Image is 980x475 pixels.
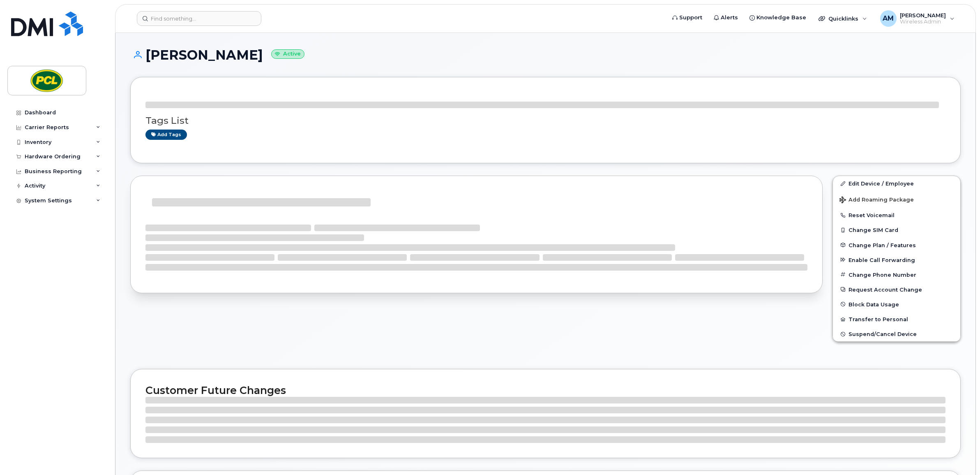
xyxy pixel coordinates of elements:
[833,282,960,297] button: Request Account Change
[833,208,960,222] button: Reset Voicemail
[833,312,960,327] button: Transfer to Personal
[145,384,945,396] h2: Customer Future Changes
[833,238,960,253] button: Change Plan / Features
[833,267,960,282] button: Change Phone Number
[130,48,961,62] h1: [PERSON_NAME]
[833,222,960,237] button: Change SIM Card
[849,242,916,248] span: Change Plan / Features
[849,331,917,337] span: Suspend/Cancel Device
[833,176,960,191] a: Edit Device / Employee
[833,327,960,341] button: Suspend/Cancel Device
[145,116,945,126] h3: Tags List
[839,197,914,204] span: Add Roaming Package
[833,191,960,208] button: Add Roaming Package
[833,297,960,312] button: Block Data Usage
[833,253,960,267] button: Enable Call Forwarding
[849,257,915,263] span: Enable Call Forwarding
[271,49,304,59] small: Active
[145,130,187,140] a: Add tags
